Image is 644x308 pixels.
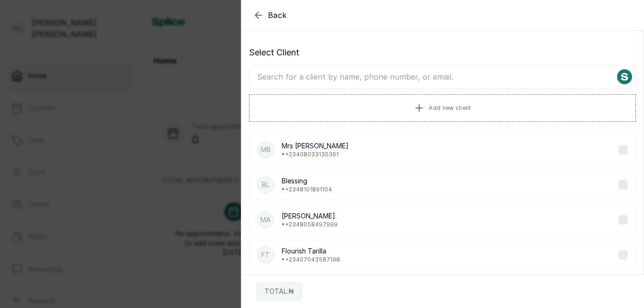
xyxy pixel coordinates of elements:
[249,65,636,89] input: Search for a client by name, phone number, or email.
[282,176,332,186] p: Blessing
[282,221,338,228] p: • +234 8058497999
[282,141,349,151] p: Mrs [PERSON_NAME]
[261,250,270,260] p: FT
[268,9,287,21] span: Back
[265,287,294,296] p: TOTAL: ₦
[282,246,340,256] p: Flourish Tarilla
[253,9,287,21] button: Back
[282,211,338,221] p: [PERSON_NAME]
[429,104,471,112] span: Add new client
[249,46,636,59] p: Select Client
[282,256,340,263] p: • +234 07043587198
[261,145,271,154] p: MB
[282,151,349,158] p: • +234 08033130361
[282,186,332,193] p: • +234 8101891104
[262,180,269,190] p: Bl
[249,94,636,122] button: Add new client
[260,215,271,225] p: Ma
